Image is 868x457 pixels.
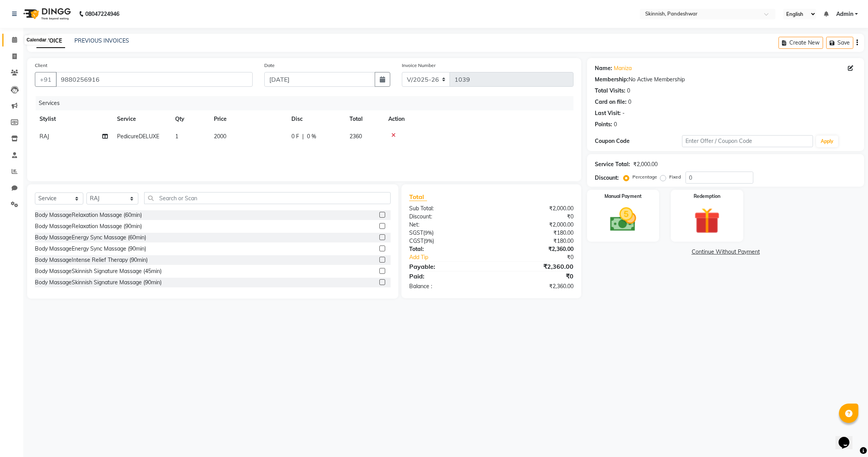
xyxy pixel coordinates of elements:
[35,245,146,253] div: Body MassageEnergy Sync Massage (90min)
[686,204,728,237] img: _gift.svg
[633,160,658,168] div: ₹2,000.00
[816,136,838,147] button: Apply
[302,132,304,141] span: |
[622,109,625,117] div: -
[287,110,345,128] th: Disc
[403,271,491,281] div: Paid:
[291,132,299,141] span: 0 F
[595,174,619,182] div: Discount:
[491,204,579,213] div: ₹2,000.00
[74,37,129,44] a: PREVIOUS INVOICES
[403,204,491,213] div: Sub Total:
[595,109,621,117] div: Last Visit:
[409,193,427,201] span: Total
[24,35,48,45] div: Calendar
[425,238,432,244] span: 9%
[826,37,853,49] button: Save
[36,96,579,110] div: Services
[491,221,579,229] div: ₹2,000.00
[214,133,226,140] span: 2000
[595,76,856,84] div: No Active Membership
[425,230,432,236] span: 9%
[491,262,579,271] div: ₹2,360.00
[589,248,863,256] a: Continue Without Payment
[409,237,424,244] span: CGST
[604,193,642,200] label: Manual Payment
[682,135,813,147] input: Enter Offer / Coupon Code
[85,3,119,25] b: 08047224946
[595,87,625,95] div: Total Visits:
[491,237,579,245] div: ₹180.00
[40,133,49,140] span: RAJ
[117,133,159,140] span: PedicureDELUXE
[595,120,612,129] div: Points:
[35,234,146,242] div: Body MassageEnergy Sync Massage (60min)
[307,132,316,141] span: 0 %
[491,229,579,237] div: ₹180.00
[669,174,681,180] label: Fixed
[403,253,506,261] a: Add Tip
[403,213,491,221] div: Discount:
[491,245,579,253] div: ₹2,360.00
[175,133,178,140] span: 1
[35,222,142,230] div: Body MassageRelaxation Massage (90min)
[491,282,579,290] div: ₹2,360.00
[403,221,491,229] div: Net:
[595,64,612,72] div: Name:
[614,64,632,72] a: Maniza
[403,282,491,290] div: Balance :
[35,267,162,275] div: Body MassageSkinnish Signature Massage (45min)
[384,110,573,128] th: Action
[627,87,630,95] div: 0
[595,98,627,106] div: Card on file:
[112,110,170,128] th: Service
[170,110,209,128] th: Qty
[20,3,73,25] img: logo
[403,262,491,271] div: Payable:
[694,193,720,200] label: Redemption
[595,160,630,168] div: Service Total:
[595,137,682,145] div: Coupon Code
[778,37,823,49] button: Create New
[403,229,491,237] div: ( )
[402,62,436,69] label: Invoice Number
[403,245,491,253] div: Total:
[835,426,860,449] iframe: chat widget
[836,10,853,18] span: Admin
[209,110,287,128] th: Price
[35,256,148,264] div: Body MassageIntense Relief Therapy (90min)
[632,174,657,180] label: Percentage
[35,110,112,128] th: Stylist
[628,98,631,106] div: 0
[403,237,491,245] div: ( )
[595,76,629,84] div: Membership:
[35,278,162,287] div: Body MassageSkinnish Signature Massage (90min)
[56,72,253,87] input: Search by Name/Mobile/Email/Code
[35,72,57,87] button: +91
[264,62,275,69] label: Date
[350,133,362,140] span: 2360
[491,271,579,281] div: ₹0
[35,211,142,219] div: Body MassageRelaxation Massage (60min)
[35,62,47,69] label: Client
[506,253,579,261] div: ₹0
[345,110,384,128] th: Total
[491,213,579,221] div: ₹0
[144,192,391,204] input: Search or Scan
[614,120,617,129] div: 0
[409,229,423,236] span: SGST
[602,204,644,235] img: _cash.svg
